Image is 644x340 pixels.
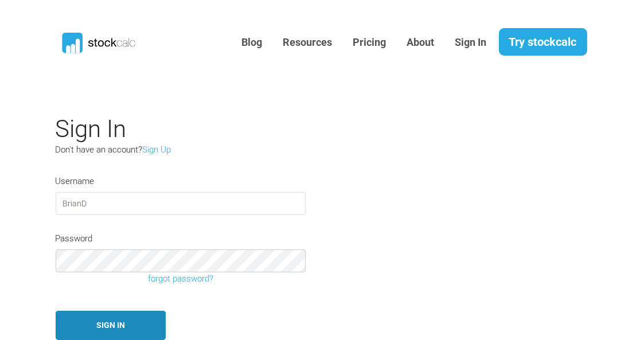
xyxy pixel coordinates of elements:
[56,143,276,157] p: Don't have an account?
[233,29,271,57] a: Blog
[56,311,166,340] button: Sign In
[499,28,587,56] a: Try stockcalc
[275,29,341,57] a: Resources
[47,272,315,286] a: forgot password?
[345,29,395,57] a: Pricing
[56,175,95,188] label: Username
[143,144,171,155] a: Sign Up
[447,29,495,57] a: Sign In
[399,29,443,57] a: About
[56,232,93,245] label: Password
[56,115,497,143] h2: Sign In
